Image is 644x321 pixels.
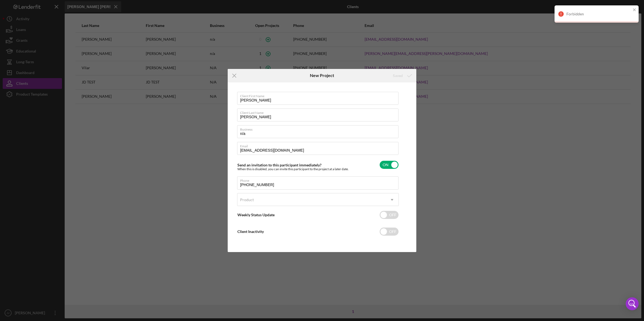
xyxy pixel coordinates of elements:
[633,8,636,13] button: close
[387,70,416,81] button: Saved
[240,177,399,183] label: Phone
[240,198,254,202] div: Product
[240,109,399,115] label: Client Last Name
[237,229,264,234] label: Client Inactivity
[240,92,399,98] label: Client First Name
[240,125,399,131] label: Business
[240,142,399,148] label: Email
[237,167,349,171] div: When this is disabled, you can invite this participant to the project at a later date.
[566,12,631,16] div: Forbidden
[237,163,321,167] label: Send an invitation to this participant immediately?
[237,212,275,217] label: Weekly Status Update
[310,73,334,78] h6: New Project
[393,70,403,81] div: Saved
[626,297,639,310] div: Open Intercom Messenger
